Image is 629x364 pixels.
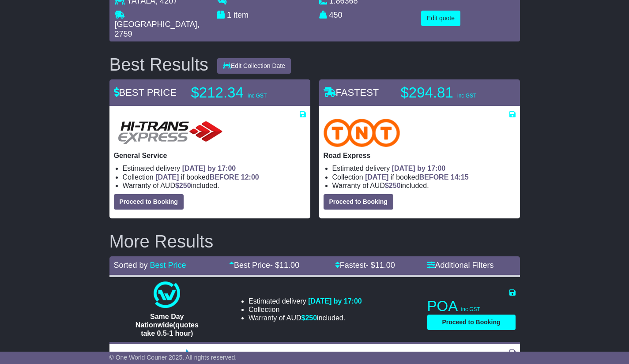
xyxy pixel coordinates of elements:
[114,87,177,98] span: BEST PRICE
[105,55,213,74] div: Best Results
[114,194,184,210] button: Proceed to Booking
[109,354,237,361] span: © One World Courier 2025. All rights reserved.
[210,173,239,181] span: BEFORE
[179,182,191,189] span: 250
[234,11,249,19] span: item
[365,173,388,181] span: [DATE]
[115,20,200,38] span: , 2759
[401,84,511,101] p: $294.81
[392,165,446,172] span: [DATE] by 17:00
[301,314,317,322] span: $
[365,173,468,181] span: if booked
[279,261,299,270] span: 11.00
[335,261,395,270] a: Fastest- $11.00
[155,173,179,181] span: [DATE]
[324,119,400,147] img: TNT Domestic: Road Express
[375,261,395,270] span: 11.00
[451,173,469,181] span: 14:15
[308,297,362,305] span: [DATE] by 17:00
[123,164,306,173] li: Estimated delivery
[421,11,460,26] button: Edit quote
[385,182,401,189] span: $
[154,281,180,308] img: One World Courier: Same Day Nationwide(quotes take 0.5-1 hour)
[332,164,516,173] li: Estimated delivery
[182,165,236,172] span: [DATE] by 17:00
[461,306,480,312] span: inc GST
[123,181,306,190] li: Warranty of AUD included.
[175,182,191,189] span: $
[324,151,516,160] p: Road Express
[241,173,259,181] span: 12:00
[249,314,362,322] li: Warranty of AUD included.
[150,261,186,270] a: Best Price
[114,151,306,160] p: General Service
[249,297,362,305] li: Estimated delivery
[217,58,291,74] button: Edit Collection Date
[229,261,299,270] a: Best Price- $11.00
[332,181,516,190] li: Warranty of AUD included.
[332,173,516,181] li: Collection
[305,314,317,322] span: 250
[114,261,148,270] span: Sorted by
[248,93,267,99] span: inc GST
[191,84,301,101] p: $212.34
[115,20,197,29] span: [GEOGRAPHIC_DATA]
[249,305,362,314] li: Collection
[270,261,299,270] span: - $
[389,182,401,189] span: 250
[136,313,199,337] span: Same Day Nationwide(quotes take 0.5-1 hour)
[366,261,395,270] span: - $
[427,261,494,270] a: Additional Filters
[123,173,306,181] li: Collection
[419,173,449,181] span: BEFORE
[457,93,476,99] span: inc GST
[329,11,343,19] span: 450
[427,315,516,330] button: Proceed to Booking
[227,11,231,19] span: 1
[109,232,520,251] h2: More Results
[427,297,516,315] p: POA
[324,87,379,98] span: FASTEST
[155,173,259,181] span: if booked
[324,194,393,210] button: Proceed to Booking
[114,119,227,147] img: HiTrans: General Service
